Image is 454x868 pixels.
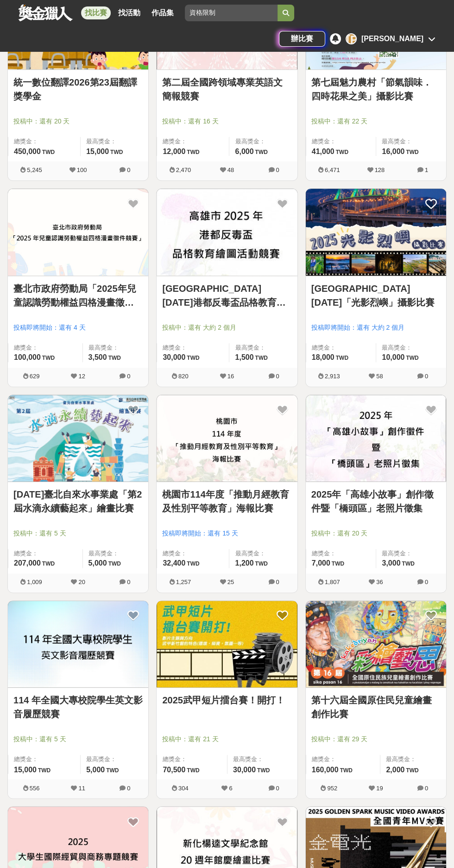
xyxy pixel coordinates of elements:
img: Cover Image [306,189,446,275]
span: 1,200 [235,559,253,567]
span: 最高獎金： [382,137,441,146]
a: Cover Image [157,189,297,276]
div: [PERSON_NAME] [346,33,357,44]
span: 556 [30,784,40,791]
span: 總獎金： [14,755,75,764]
span: TWD [187,767,199,773]
span: 5,000 [86,765,105,773]
span: TWD [257,767,270,773]
span: TWD [255,560,267,567]
a: [DATE]臺北自來水事業處「第2屆水滴永續藝起來」繪畫比賽 [13,487,143,515]
span: TWD [332,560,344,567]
span: TWD [336,355,348,361]
span: 100 [77,166,87,173]
span: 0 [127,373,130,380]
span: TWD [38,767,50,773]
img: Cover Image [8,395,148,481]
span: 0 [127,166,130,173]
span: 15,000 [86,148,109,155]
span: TWD [187,149,199,155]
span: 投稿中：還有 20 天 [13,117,143,126]
span: 最高獎金： [88,549,143,558]
span: 投稿中：還有 21 天 [162,734,291,744]
input: 2025 反詐視界—全國影片競賽 [185,5,277,21]
span: TWD [406,355,418,361]
span: 16 [227,373,234,380]
span: 最高獎金： [233,755,292,764]
span: TWD [42,560,55,567]
span: 207,000 [14,559,41,567]
span: 總獎金： [163,755,221,764]
span: TWD [336,149,348,155]
span: 1,257 [176,579,191,585]
span: 1,009 [27,579,42,585]
span: 投稿中：還有 22 天 [311,117,441,126]
span: 總獎金： [312,343,371,352]
span: 1 [425,166,428,173]
span: 6,471 [325,166,340,173]
a: 作品集 [148,6,177,19]
span: 11 [78,784,85,791]
span: 48 [227,166,234,173]
span: TWD [108,355,121,361]
span: 總獎金： [312,755,375,764]
span: TWD [340,767,353,773]
span: 7,000 [312,559,330,567]
span: 投稿中：還有 16 天 [162,117,291,126]
div: [PERSON_NAME] [361,33,423,44]
a: Cover Image [157,601,297,688]
span: TWD [255,149,267,155]
a: Cover Image [306,601,446,688]
span: 629 [30,373,40,380]
img: Cover Image [306,601,446,687]
span: TWD [187,560,199,567]
span: TWD [406,149,418,155]
span: 30,000 [233,765,256,773]
span: 32,400 [163,559,185,567]
span: 投稿即將開始：還有 15 天 [162,529,291,538]
span: 最高獎金： [235,549,291,558]
span: 總獎金： [163,137,223,146]
span: TWD [108,560,121,567]
a: 桃園市114年度「推動月經教育及性別平等教育」海報比賽 [162,487,291,515]
a: 找活動 [114,6,144,19]
a: [GEOGRAPHIC_DATA][DATE]港都反毒盃品格教育繪圖活動競賽 [162,282,291,309]
span: 最高獎金： [235,137,291,146]
span: 304 [178,784,189,791]
a: 臺北市政府勞動局「2025年兒童認識勞動權益四格漫畫徵件競賽」 [13,282,143,309]
span: TWD [42,355,55,361]
a: Cover Image [157,395,297,482]
span: 總獎金： [14,549,77,558]
a: 統一數位翻譯2026第23屆翻譯獎學金 [13,75,143,103]
span: 投稿中：還有 20 天 [311,529,441,538]
span: 投稿中：還有 5 天 [13,529,143,538]
span: 總獎金： [14,137,75,146]
a: 114 年全國大專校院學生英文影音履歷競賽 [13,693,143,721]
span: 0 [425,579,428,585]
span: 20 [78,579,85,585]
span: 0 [127,579,130,585]
span: 41,000 [312,148,334,155]
span: 投稿即將開始：還有 4 天 [13,323,143,332]
span: 0 [276,579,279,585]
span: 15,000 [14,765,37,773]
span: 2,000 [386,765,404,773]
span: 投稿中：還有 大約 2 個月 [162,323,291,332]
span: 18,000 [312,353,334,361]
span: 0 [276,784,279,791]
span: 5,245 [27,166,42,173]
span: TWD [255,355,267,361]
a: 2025武甲短片擂台賽！開打！ [162,693,291,707]
span: 0 [425,784,428,791]
span: 總獎金： [312,549,371,558]
img: Cover Image [8,189,148,275]
span: TWD [406,767,418,773]
span: TWD [187,355,199,361]
div: 辦比賽 [279,31,325,47]
img: Cover Image [157,601,297,687]
span: 0 [127,784,130,791]
span: 最高獎金： [382,343,441,352]
span: 6 [229,784,232,791]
